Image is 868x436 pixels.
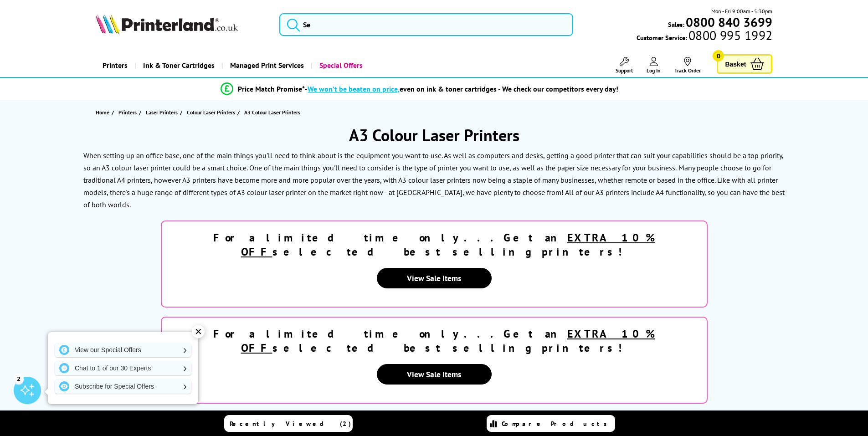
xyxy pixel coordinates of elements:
[79,124,790,146] h1: A3 Colour Laser Printers
[241,327,655,355] u: EXTRA 10% OFF
[96,54,134,77] a: Printers
[83,151,783,172] p: When setting up an office base, one of the main things you'll need to think about is the equipmen...
[192,325,205,338] div: ✕
[279,13,573,36] input: Se
[74,81,765,97] li: modal_Promise
[637,31,772,42] span: Customer Service:
[502,420,612,428] span: Compare Products
[687,31,772,40] span: 0800 995 1992
[668,20,684,29] span: Sales:
[308,84,400,93] span: We won’t be beaten on price,
[711,7,772,15] span: Mon - Fri 9:00am - 5:30pm
[96,14,238,34] img: Printerland Logo
[377,364,492,385] a: View Sale Items
[146,108,180,117] a: Laser Printers
[647,57,661,74] a: Log In
[143,54,215,77] span: Ink & Toner Cartridges
[686,14,772,31] b: 0800 840 3699
[684,18,772,26] a: 0800 840 3699
[14,374,24,384] div: 2
[213,327,655,355] strong: For a limited time only...Get an selected best selling printers!
[187,108,235,117] span: Colour Laser Printers
[118,108,139,117] a: Printers
[487,415,615,432] a: Compare Products
[134,54,221,77] a: Ink & Toner Cartridges
[305,84,618,93] div: - even on ink & toner cartridges - We check our competitors every day!
[118,108,137,117] span: Printers
[616,57,633,74] a: Support
[55,343,191,357] a: View our Special Offers
[674,57,701,74] a: Track Order
[213,231,655,259] strong: For a limited time only...Get an selected best selling printers!
[55,361,191,375] a: Chat to 1 of our 30 Experts
[146,108,178,117] span: Laser Printers
[717,54,772,74] a: Basket 0
[647,67,661,74] span: Log In
[713,50,724,62] span: 0
[96,108,112,117] a: Home
[238,84,305,93] span: Price Match Promise*
[241,231,655,259] u: EXTRA 10% OFF
[230,420,351,428] span: Recently Viewed (2)
[221,54,311,77] a: Managed Print Services
[311,54,370,77] a: Special Offers
[55,379,191,394] a: Subscribe for Special Offers
[377,268,492,288] a: View Sale Items
[187,108,237,117] a: Colour Laser Printers
[725,58,746,70] span: Basket
[244,109,300,116] span: A3 Colour Laser Printers
[96,14,268,36] a: Printerland Logo
[224,415,353,432] a: Recently Viewed (2)
[616,67,633,74] span: Support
